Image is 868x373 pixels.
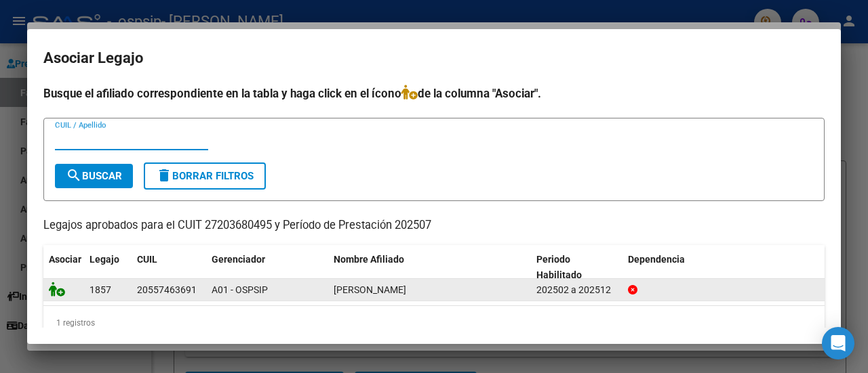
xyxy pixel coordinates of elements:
span: CUIL [137,254,157,265]
datatable-header-cell: Nombre Afiliado [328,245,531,290]
span: Borrar Filtros [156,170,254,182]
h4: Busque el afiliado correspondiente en la tabla y haga click en el ícono de la columna "Asociar". [43,85,825,102]
span: Nombre Afiliado [334,254,404,265]
span: 1857 [90,284,111,295]
datatable-header-cell: Asociar [43,245,84,290]
datatable-header-cell: Gerenciador [206,245,328,290]
datatable-header-cell: CUIL [132,245,206,290]
p: Legajos aprobados para el CUIT 27203680495 y Período de Prestación 202507 [43,217,825,234]
span: Gerenciador [212,254,265,265]
button: Buscar [55,164,133,188]
div: 20557463691 [137,282,197,298]
h2: Asociar Legajo [43,45,825,71]
span: Legajo [90,254,119,265]
datatable-header-cell: Dependencia [623,245,825,290]
datatable-header-cell: Periodo Habilitado [531,245,623,290]
span: SANCHEZ GONZALEZ GABRIEL [334,284,406,295]
span: Periodo Habilitado [536,254,582,280]
span: A01 - OSPSIP [212,284,268,295]
div: Open Intercom Messenger [822,327,854,359]
span: Buscar [66,170,122,182]
button: Borrar Filtros [144,162,266,190]
span: Asociar [49,254,81,265]
div: 1 registros [43,306,825,340]
datatable-header-cell: Legajo [84,245,132,290]
mat-icon: delete [156,167,172,183]
mat-icon: search [66,167,82,183]
span: Dependencia [628,254,685,265]
div: 202502 a 202512 [536,282,617,298]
